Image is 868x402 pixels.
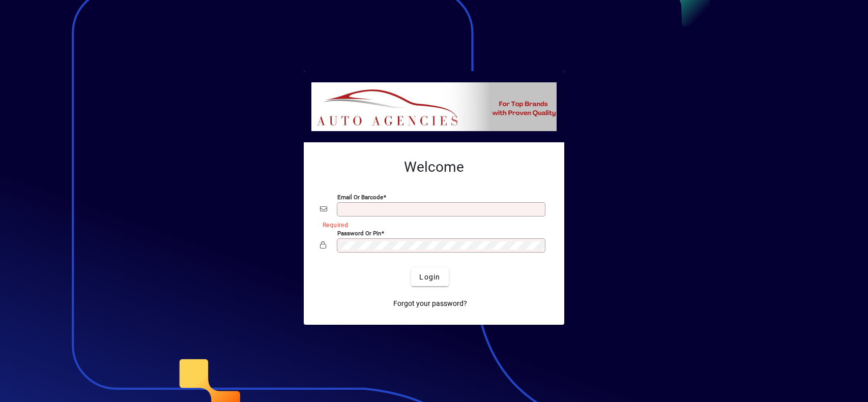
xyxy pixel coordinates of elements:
mat-label: Email or Barcode [337,194,383,201]
mat-error: Required [323,219,540,230]
mat-label: Password or Pin [337,230,381,237]
a: Forgot your password? [389,294,471,313]
button: Login [411,268,448,286]
span: Login [419,272,440,283]
span: Forgot your password? [393,298,467,309]
h2: Welcome [320,159,548,176]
